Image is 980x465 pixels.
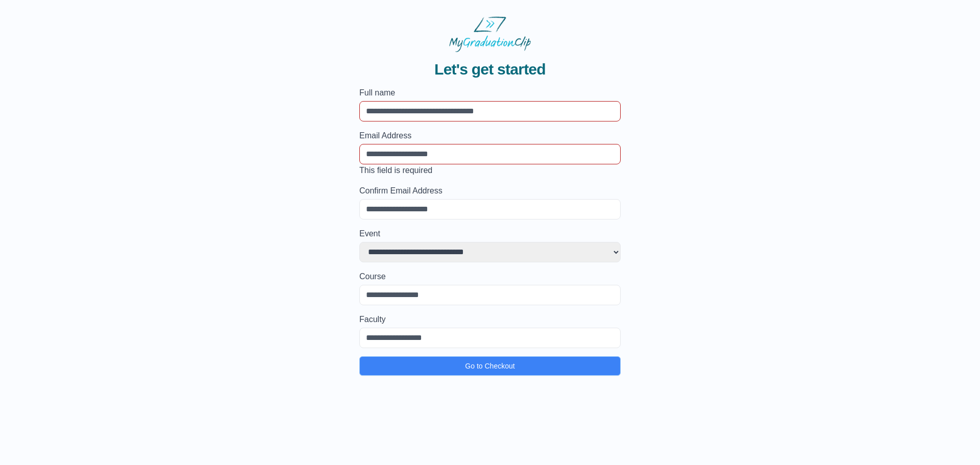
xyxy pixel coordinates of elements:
[359,271,621,283] label: Course
[359,228,621,240] label: Event
[434,60,546,79] span: Let's get started
[359,130,621,142] label: Email Address
[359,166,432,175] span: This field is required
[359,356,621,376] button: Go to Checkout
[449,16,531,52] img: MyGraduationClip
[359,313,621,326] label: Faculty
[359,185,621,197] label: Confirm Email Address
[359,87,621,99] label: Full name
